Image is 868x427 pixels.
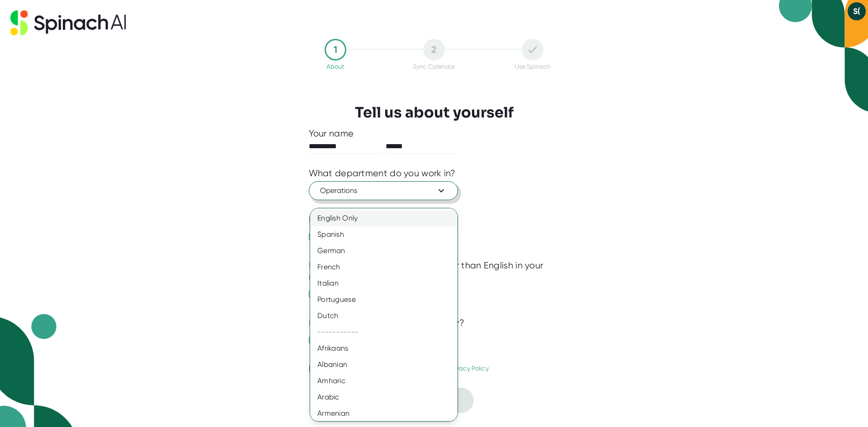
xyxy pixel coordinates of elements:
div: Dutch [310,308,464,324]
div: Italian [310,275,464,291]
div: Portuguese [310,291,464,308]
div: French [310,259,464,275]
div: German [310,243,464,259]
div: Spanish [310,226,464,243]
div: English Only [310,210,464,226]
div: Arabic [310,389,464,405]
div: Albanian [310,357,464,373]
div: Afrikaans [310,340,464,357]
div: Armenian [310,405,464,422]
div: Amharic [310,373,464,389]
div: ----------- [310,324,464,340]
